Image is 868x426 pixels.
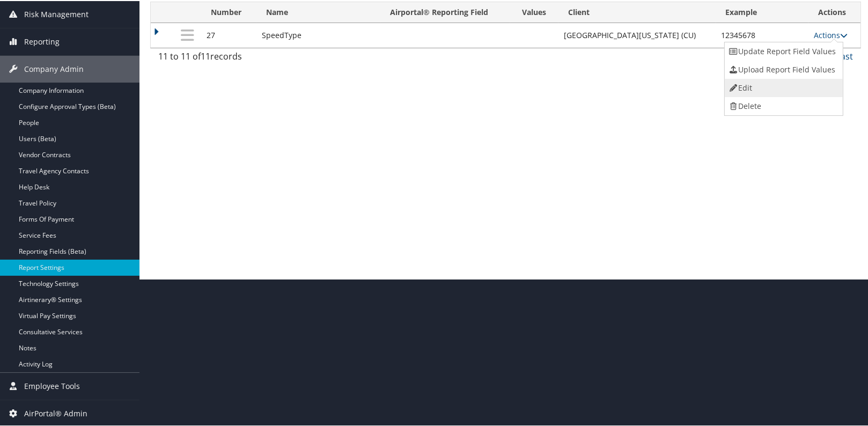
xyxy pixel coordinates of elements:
[256,1,381,22] th: Name
[808,1,860,22] th: Actions
[510,1,558,22] th: Values
[24,372,80,399] span: Employee Tools
[24,55,84,82] span: Company Admin
[725,96,841,114] a: Delete
[24,27,60,54] span: Reporting
[558,1,716,22] th: Client
[256,22,381,47] td: SpeedType
[814,29,848,39] a: Actions
[201,22,256,47] td: 27
[716,22,808,47] td: 12345678
[725,41,841,60] a: Update Report Field Values
[380,1,510,22] th: Airportal&reg; Reporting Field
[725,78,841,96] a: Edit
[158,49,320,67] div: 11 to 11 of records
[201,1,256,22] th: Number
[725,60,841,78] a: Upload Report Field Values
[174,1,201,22] th: : activate to sort column descending
[24,399,87,426] span: AirPortal® Admin
[558,22,716,47] td: [GEOGRAPHIC_DATA][US_STATE] (CU)
[716,1,808,22] th: Example
[201,49,210,61] span: 11
[836,49,853,61] a: Last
